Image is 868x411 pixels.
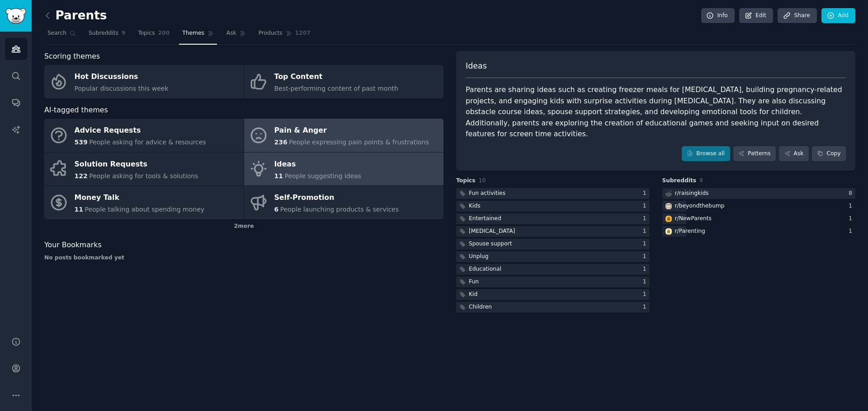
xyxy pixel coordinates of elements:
[75,139,88,146] span: 539
[456,289,650,300] a: Kid1
[643,189,650,198] div: 1
[75,124,206,138] div: Advice Requests
[675,202,725,210] div: r/ beyondthebump
[665,216,672,222] img: NewParents
[244,119,443,152] a: Pain & Anger236People expressing pain points & frustrations
[274,191,399,205] div: Self-Promotion
[284,172,361,180] span: People suggesting ideas
[849,202,855,210] div: 1
[643,303,650,311] div: 1
[44,254,443,262] div: No posts bookmarked yet
[244,186,443,219] a: Self-Promotion6People launching products & services
[75,70,169,84] div: Hot Discussions
[643,227,650,236] div: 1
[456,239,650,250] a: Spouse support1
[643,202,650,210] div: 1
[682,146,730,162] a: Browse all
[675,189,709,198] div: r/ raisingkids
[274,70,398,84] div: Top Content
[289,139,429,146] span: People expressing pain points & frustrations
[47,29,66,37] span: Search
[662,201,856,212] a: beyondthebumpr/beyondthebump1
[469,227,515,236] div: [MEDICAL_DATA]
[662,226,856,237] a: Parentingr/Parenting1
[821,8,855,23] a: Add
[44,26,79,45] a: Search
[456,264,650,275] a: Educational1
[643,215,650,223] div: 1
[179,26,217,45] a: Themes
[274,124,429,138] div: Pain & Anger
[662,177,697,185] span: Subreddits
[469,215,501,223] div: Entertained
[849,215,855,223] div: 1
[739,8,773,23] a: Edit
[456,302,650,313] a: Children1
[643,253,650,261] div: 1
[44,219,443,234] div: 2 more
[259,29,283,37] span: Products
[662,213,856,225] a: NewParentsr/NewParents1
[75,206,83,213] span: 11
[44,9,107,23] h2: Parents
[75,157,198,171] div: Solution Requests
[85,26,128,45] a: Subreddits9
[779,146,809,162] a: Ask
[255,26,314,45] a: Products1207
[75,172,88,180] span: 122
[466,60,487,72] span: Ideas
[89,29,118,37] span: Subreddits
[662,188,856,199] a: r/raisingkids8
[182,29,204,37] span: Themes
[456,188,650,199] a: Fun activities1
[280,206,399,213] span: People launching products & services
[456,177,476,185] span: Topics
[135,26,173,45] a: Topics200
[244,152,443,186] a: Ideas11People suggesting ideas
[675,227,705,236] div: r/ Parenting
[469,265,501,273] div: Educational
[469,240,512,248] div: Spouse support
[456,277,650,288] a: Fun1
[274,206,279,213] span: 6
[89,139,206,146] span: People asking for advice & resources
[469,253,488,261] div: Unplug
[849,227,855,236] div: 1
[85,206,204,213] span: People talking about spending money
[849,189,855,198] div: 8
[44,105,108,116] span: AI-tagged themes
[44,240,102,251] span: Your Bookmarks
[89,172,198,180] span: People asking for tools & solutions
[75,85,169,92] span: Popular discussions this week
[274,139,288,146] span: 236
[469,278,479,286] div: Fun
[122,29,126,37] span: 9
[158,29,170,37] span: 200
[44,119,244,152] a: Advice Requests539People asking for advice & resources
[469,189,505,198] div: Fun activities
[699,177,703,184] span: 9
[466,84,846,140] div: Parents are sharing ideas such as creating freezer meals for [MEDICAL_DATA], building pregnancy-r...
[44,51,100,62] span: Scoring themes
[274,157,362,171] div: Ideas
[812,146,846,162] button: Copy
[274,85,398,92] span: Best-performing content of past month
[643,278,650,286] div: 1
[295,29,311,37] span: 1207
[675,215,712,223] div: r/ NewParents
[75,191,205,205] div: Money Talk
[665,203,672,209] img: beyondthebump
[223,26,249,45] a: Ask
[456,213,650,225] a: Entertained1
[44,65,244,98] a: Hot DiscussionsPopular discussions this week
[643,265,650,273] div: 1
[456,251,650,263] a: Unplug1
[778,8,816,23] a: Share
[138,29,155,37] span: Topics
[44,186,244,219] a: Money Talk11People talking about spending money
[665,228,672,235] img: Parenting
[643,291,650,299] div: 1
[733,146,776,162] a: Patterns
[5,8,26,24] img: GummySearch logo
[469,303,492,311] div: Children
